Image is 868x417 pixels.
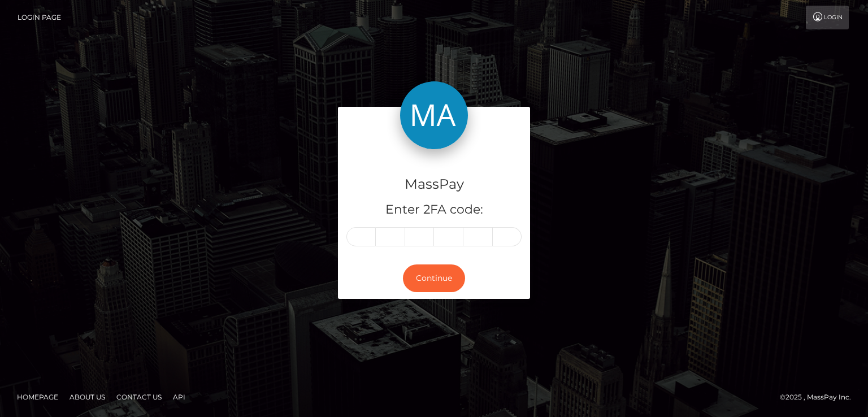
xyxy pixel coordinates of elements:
[168,388,190,406] a: API
[346,175,522,194] h4: MassPay
[112,388,166,406] a: Contact Us
[400,81,468,149] img: MassPay
[18,6,61,29] a: Login Page
[403,264,465,292] button: Continue
[780,391,860,403] div: © 2025 , MassPay Inc.
[65,388,110,406] a: About Us
[12,388,63,406] a: Homepage
[346,201,522,219] h5: Enter 2FA code:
